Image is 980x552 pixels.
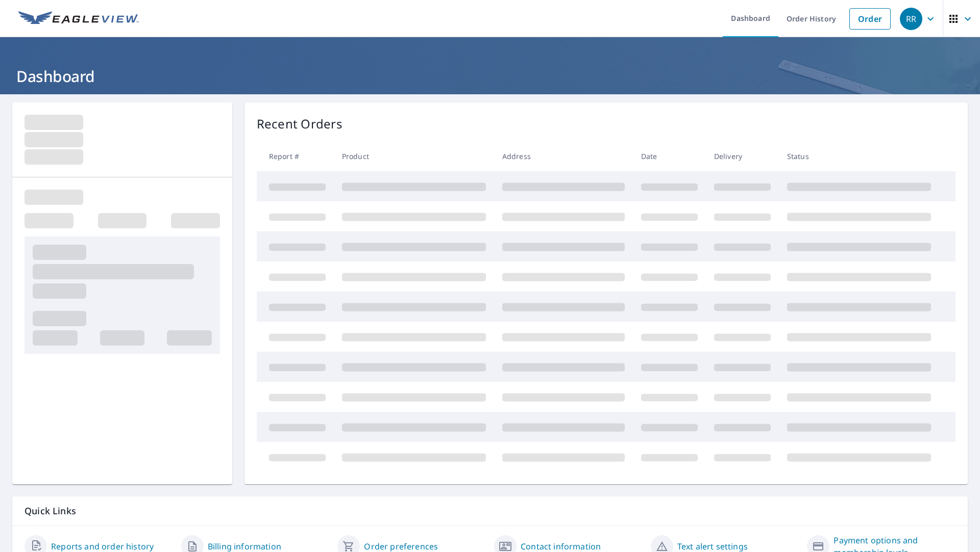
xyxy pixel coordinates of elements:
th: Date [633,141,706,171]
p: Quick Links [24,505,955,517]
th: Report # [257,141,334,171]
img: EV Logo [18,11,139,27]
div: RR [900,8,922,30]
th: Delivery [706,141,779,171]
p: Recent Orders [257,115,342,133]
a: Order [849,8,891,30]
th: Address [494,141,633,171]
h1: Dashboard [12,66,968,87]
th: Status [779,141,939,171]
th: Product [334,141,494,171]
